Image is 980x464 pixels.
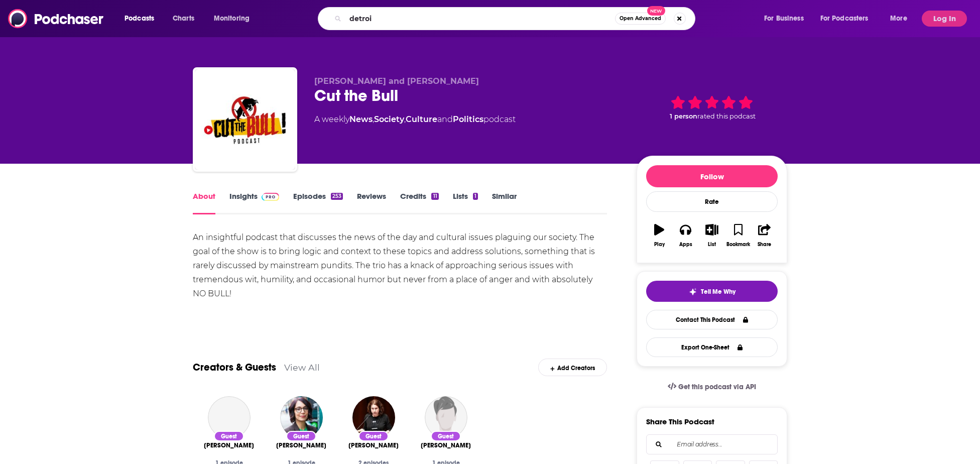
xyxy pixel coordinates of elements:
[284,362,320,373] a: View All
[358,431,389,441] div: Guest
[646,417,714,426] h3: Share This Podcast
[280,396,323,439] img: Lisa Selin Davis
[117,11,167,27] button: open menu
[620,16,661,21] span: Open Advanced
[646,191,778,212] div: Rate
[214,12,250,26] span: Monitoring
[348,441,399,449] a: Kara Dansky
[345,11,615,27] input: Search podcasts, credits, & more...
[193,361,276,374] a: Creators & Guests
[204,441,254,449] a: Elizabeth Weiss
[453,114,483,124] a: Politics
[229,191,279,214] a: InsightsPodchaser Pro
[193,191,215,214] a: About
[166,11,200,27] a: Charts
[8,9,104,28] img: Podchaser - Follow, Share and Rate Podcasts
[208,396,251,439] a: Elizabeth Weiss
[646,337,778,357] button: Export One-Sheet
[647,6,665,16] span: New
[400,191,438,214] a: Credits11
[764,12,804,26] span: For Business
[757,11,816,27] button: open menu
[431,193,438,200] div: 11
[453,191,478,214] a: Lists1
[374,114,404,124] a: Society
[820,12,869,26] span: For Podcasters
[195,69,295,170] img: Cut the Bull
[125,12,154,26] span: Podcasts
[214,431,244,441] div: Guest
[352,396,395,439] img: Kara Dansky
[672,217,698,254] button: Apps
[373,114,374,124] span: ,
[814,11,883,27] button: open menu
[922,11,967,27] button: Log In
[701,288,736,296] span: Tell Me Why
[890,12,907,26] span: More
[726,242,750,248] div: Bookmark
[207,11,263,27] button: open menu
[752,217,778,254] button: Share
[431,431,461,441] div: Guest
[637,76,787,139] div: 1 personrated this podcast
[655,435,769,454] input: Email address...
[262,193,279,201] img: Podchaser Pro
[421,441,471,449] span: [PERSON_NAME]
[327,7,705,30] div: Search podcasts, credits, & more...
[286,431,316,441] div: Guest
[276,441,326,449] span: [PERSON_NAME]
[348,441,399,449] span: [PERSON_NAME]
[660,375,764,399] a: Get this podcast via API
[404,114,406,124] span: ,
[646,434,778,454] div: Search followers
[173,12,194,26] span: Charts
[204,441,254,449] span: [PERSON_NAME]
[646,310,778,329] a: Contact This Podcast
[615,13,666,25] button: Open AdvancedNew
[670,112,697,120] span: 1 person
[314,113,516,126] div: A weekly podcast
[679,242,692,248] div: Apps
[646,165,778,187] button: Follow
[646,281,778,302] button: tell me why sparkleTell Me Why
[538,359,607,376] div: Add Creators
[725,217,751,254] button: Bookmark
[697,112,756,120] span: rated this podcast
[654,242,665,248] div: Play
[437,114,453,124] span: and
[473,193,478,200] div: 1
[492,191,517,214] a: Similar
[421,441,471,449] a: Shannon Thrace
[406,114,437,124] a: Culture
[646,217,672,254] button: Play
[758,242,771,248] div: Share
[425,396,467,439] img: Shannon Thrace
[708,242,716,248] div: List
[331,193,343,200] div: 253
[883,11,920,27] button: open menu
[699,217,725,254] button: List
[349,114,373,124] a: News
[193,230,607,301] div: An insightful podcast that discusses the news of the day and cultural issues plaguing our society...
[293,191,343,214] a: Episodes253
[689,288,697,296] img: tell me why sparkle
[357,191,386,214] a: Reviews
[314,76,479,86] span: [PERSON_NAME] and [PERSON_NAME]
[678,383,756,391] span: Get this podcast via API
[276,441,326,449] a: Lisa Selin Davis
